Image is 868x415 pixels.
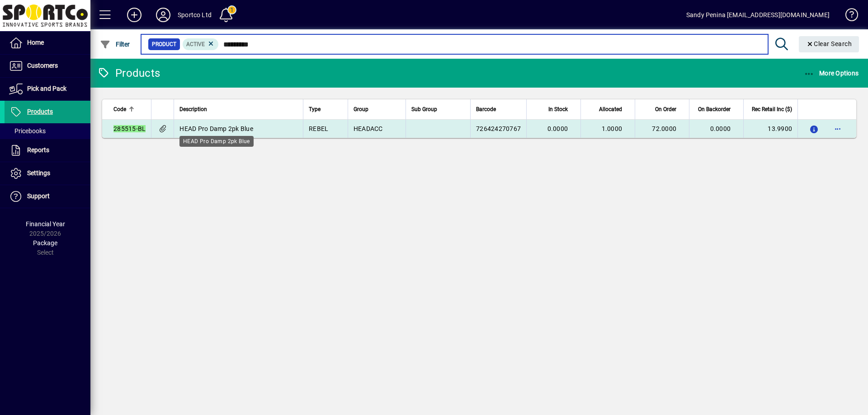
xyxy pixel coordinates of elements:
[476,125,521,132] span: 726424270767
[5,55,90,77] a: Customers
[743,120,797,138] td: 13.9900
[547,125,568,132] span: 0.0000
[309,125,328,132] span: REBEL
[839,2,857,31] a: Knowledge Base
[33,239,57,247] span: Package
[186,41,205,47] span: Active
[5,123,90,139] a: Pricebooks
[752,104,792,114] span: Rec Retail Inc ($)
[354,125,383,132] span: HEADACC
[5,139,90,162] a: Reports
[698,104,731,114] span: On Backorder
[802,65,861,81] button: More Options
[97,66,160,80] div: Products
[695,104,739,114] div: On Backorder
[5,78,90,100] a: Pick and Pack
[806,40,852,47] span: Clear Search
[152,40,176,49] span: Product
[799,36,859,52] button: Clear
[602,125,623,132] span: 1.0000
[27,85,66,92] span: Pick and Pack
[113,104,146,114] div: Code
[476,104,496,114] span: Barcode
[804,70,859,77] span: More Options
[641,104,684,114] div: On Order
[27,62,58,69] span: Customers
[5,162,90,185] a: Settings
[411,104,437,114] span: Sub Group
[27,146,49,154] span: Reports
[830,121,845,136] button: More options
[179,136,254,147] div: HEAD Pro Damp 2pk Blue
[149,7,178,23] button: Profile
[27,169,50,177] span: Settings
[179,104,297,114] div: Description
[586,104,630,114] div: Allocated
[178,8,212,22] div: Sportco Ltd
[309,104,321,114] span: Type
[354,104,368,114] span: Group
[354,104,400,114] div: Group
[652,125,676,132] span: 72.0000
[548,104,568,114] span: In Stock
[655,104,676,114] span: On Order
[113,104,126,114] span: Code
[120,7,149,23] button: Add
[27,192,50,200] span: Support
[98,36,132,52] button: Filter
[113,125,146,132] em: 285515-BL
[5,32,90,54] a: Home
[27,39,44,46] span: Home
[179,125,253,132] span: HEAD Pro Damp 2pk Blue
[9,127,46,135] span: Pricebooks
[476,104,521,114] div: Barcode
[27,108,53,115] span: Products
[179,104,207,114] span: Description
[26,220,65,228] span: Financial Year
[5,185,90,208] a: Support
[100,41,130,48] span: Filter
[309,104,342,114] div: Type
[599,104,622,114] span: Allocated
[686,8,830,22] div: Sandy Penina [EMAIL_ADDRESS][DOMAIN_NAME]
[411,104,465,114] div: Sub Group
[710,125,731,132] span: 0.0000
[183,38,219,50] mat-chip: Activation Status: Active
[532,104,576,114] div: In Stock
